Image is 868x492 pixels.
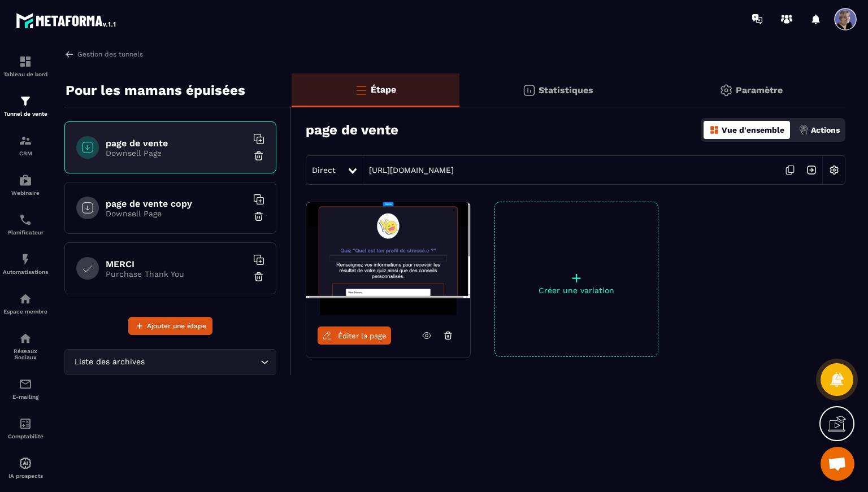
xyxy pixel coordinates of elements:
img: automations [19,292,32,306]
img: automations [19,173,32,187]
img: dashboard-orange.40269519.svg [709,125,719,135]
img: automations [19,252,32,266]
p: Statistiques [539,85,593,95]
p: Automatisations [3,269,48,275]
p: E-mailing [3,394,48,400]
a: [URL][DOMAIN_NAME] [363,166,454,175]
span: Liste des archives [72,356,147,368]
img: arrow-next.bcc2205e.svg [801,159,822,181]
img: actions.d6e523a2.png [798,125,809,135]
img: automations [19,456,32,470]
a: formationformationTunnel de vente [3,86,48,125]
h6: MERCI [106,259,247,269]
img: arrow [64,49,75,59]
p: Vue d'ensemble [722,125,784,134]
p: Purchase Thank You [106,269,247,278]
a: formationformationCRM [3,125,48,165]
p: Espace membre [3,308,48,315]
img: email [19,377,32,391]
div: Search for option [64,349,276,375]
p: Paramètre [736,85,783,95]
a: social-networksocial-networkRéseaux Sociaux [3,323,48,369]
p: Créer une variation [495,286,658,295]
p: + [495,270,658,286]
img: bars-o.4a397970.svg [354,83,368,97]
img: formation [19,134,32,147]
span: Direct [312,166,336,175]
button: Ajouter une étape [128,317,212,335]
img: trash [253,150,264,162]
img: social-network [19,332,32,345]
img: logo [16,10,118,31]
a: formationformationTableau de bord [3,46,48,86]
p: Downsell Page [106,209,247,218]
h3: page de vente [306,122,398,138]
img: stats.20deebd0.svg [522,84,536,97]
img: setting-gr.5f69749f.svg [719,84,733,97]
h6: page de vente copy [106,198,247,209]
a: automationsautomationsWebinaire [3,165,48,204]
img: formation [19,55,32,68]
img: image [306,202,470,315]
a: emailemailE-mailing [3,369,48,408]
a: automationsautomationsEspace membre [3,284,48,323]
p: Planificateur [3,229,48,236]
img: formation [19,94,32,108]
img: setting-w.858f3a88.svg [823,159,845,181]
p: Webinaire [3,190,48,196]
a: schedulerschedulerPlanificateur [3,204,48,244]
img: accountant [19,417,32,430]
img: trash [253,211,264,222]
img: trash [253,271,264,282]
a: Éditer la page [318,326,391,345]
p: IA prospects [3,473,48,479]
p: Pour les mamans épuisées [66,79,245,102]
a: automationsautomationsAutomatisations [3,244,48,284]
img: scheduler [19,213,32,227]
a: Ouvrir le chat [821,447,854,481]
p: Réseaux Sociaux [3,348,48,360]
span: Éditer la page [338,332,387,340]
input: Search for option [147,356,258,368]
p: Tunnel de vente [3,111,48,117]
p: Tableau de bord [3,71,48,77]
p: CRM [3,150,48,156]
p: Étape [371,84,396,95]
span: Ajouter une étape [147,320,206,332]
a: accountantaccountantComptabilité [3,408,48,448]
a: Gestion des tunnels [64,49,143,59]
p: Comptabilité [3,433,48,439]
p: Downsell Page [106,149,247,158]
h6: page de vente [106,138,247,149]
p: Actions [811,125,840,134]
